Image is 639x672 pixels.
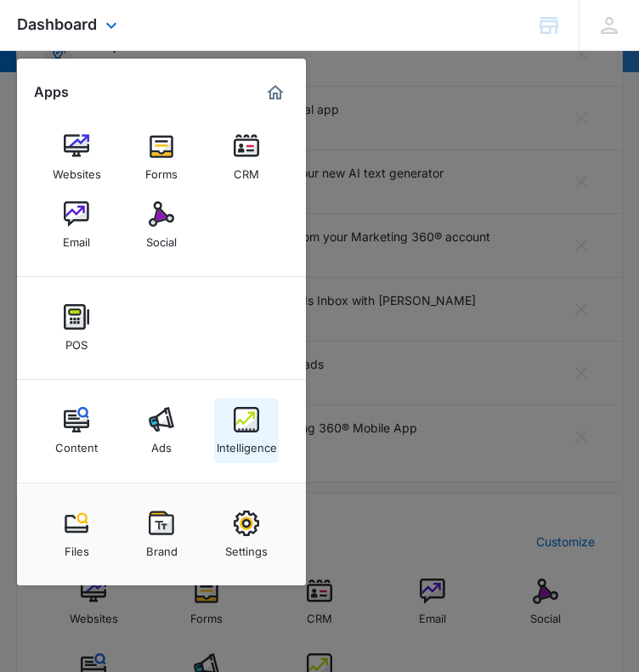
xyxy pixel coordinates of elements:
[146,227,177,249] div: Social
[34,84,69,100] h2: Apps
[129,502,194,567] a: Brand
[65,536,89,558] div: Files
[214,398,279,463] a: Intelligence
[225,536,268,558] div: Settings
[214,125,279,189] a: CRM
[262,79,289,106] a: Marketing 360® Dashboard
[17,15,97,33] span: Dashboard
[145,159,178,181] div: Forms
[63,227,90,249] div: Email
[146,536,178,558] div: Brand
[44,296,109,360] a: POS
[129,125,194,189] a: Forms
[44,125,109,189] a: Websites
[129,193,194,257] a: Social
[217,432,277,455] div: Intelligence
[53,159,101,181] div: Websites
[44,398,109,463] a: Content
[129,398,194,463] a: Ads
[151,432,172,455] div: Ads
[55,432,98,455] div: Content
[65,330,88,352] div: POS
[214,502,279,567] a: Settings
[234,159,259,181] div: CRM
[44,502,109,567] a: Files
[44,193,109,257] a: Email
